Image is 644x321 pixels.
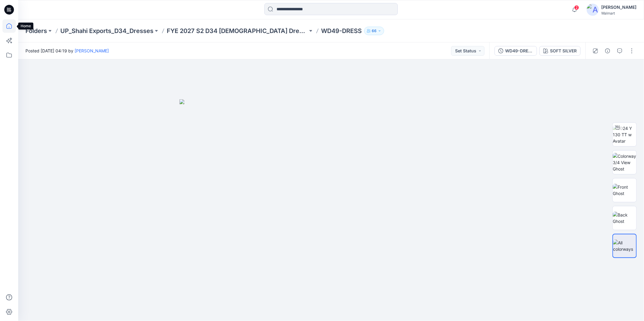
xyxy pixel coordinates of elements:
a: UP_Shahi Exports_D34_Dresses [60,27,153,35]
p: WD49-DRESS [321,27,362,35]
img: Colorway 3/4 View Ghost [613,153,636,172]
span: 2 [574,5,579,10]
div: [PERSON_NAME] [601,4,636,11]
p: 66 [372,28,377,34]
img: eyJhbGciOiJIUzI1NiIsImtpZCI6IjAiLCJzbHQiOiJzZXMiLCJ0eXAiOiJKV1QifQ.eyJkYXRhIjp7InR5cGUiOiJzdG9yYW... [179,99,483,321]
img: avatar [587,4,599,16]
img: Back Ghost [613,212,636,224]
div: SOFT SILVER [550,48,577,54]
img: 2024 Y 130 TT w Avatar [613,125,636,144]
button: Details [603,46,612,56]
a: FYE 2027 S2 D34 [DEMOGRAPHIC_DATA] Dresses - Shahi [167,27,308,35]
button: 66 [364,27,384,35]
a: Folders [25,27,47,35]
button: WD49-DRESS [495,46,537,56]
button: SOFT SILVER [539,46,581,56]
a: [PERSON_NAME] [75,48,109,53]
img: Front Ghost [613,184,636,197]
img: All colorways [613,240,636,252]
div: Walmart [601,11,636,15]
span: Posted [DATE] 04:19 by [25,48,109,54]
div: WD49-DRESS [505,48,533,54]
